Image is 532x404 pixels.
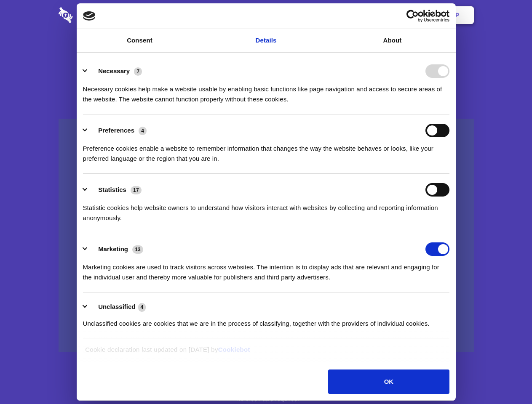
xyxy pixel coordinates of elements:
a: Wistia video thumbnail [59,119,474,352]
label: Statistics [98,186,126,193]
iframe: Drift Widget Chat Controller [490,362,522,394]
img: logo [83,11,96,21]
div: Preference cookies enable a website to remember information that changes the way the website beha... [83,137,449,164]
img: logo-wordmark-white-trans-d4663122ce5f474addd5e946df7df03e33cb6a1c49d2221995e7729f52c070b2.svg [59,7,131,23]
a: Details [203,29,329,52]
span: 4 [138,303,146,311]
label: Marketing [98,245,128,252]
h4: Auto-redaction of sensitive data, encrypted data sharing and self-destructing private chats. Shar... [59,77,474,104]
a: Usercentrics Cookiebot - opens in a new window [376,10,449,22]
button: Statistics (17) [83,183,147,197]
span: 7 [134,67,142,76]
button: Unclassified (4) [83,302,151,312]
div: Unclassified cookies are cookies that we are in the process of classifying, together with the pro... [83,312,449,329]
a: Login [382,2,419,28]
h1: Eliminate Slack Data Loss. [59,38,474,68]
button: Necessary (7) [83,64,147,78]
button: Preferences (4) [83,124,152,137]
div: Marketing cookies are used to track visitors across websites. The intention is to display ads tha... [83,256,449,282]
a: Contact [342,2,380,28]
a: Consent [77,29,203,52]
button: Marketing (13) [83,242,149,256]
div: Necessary cookies help make a website usable by enabling basic functions like page navigation and... [83,78,449,104]
a: About [329,29,456,52]
label: Necessary [98,67,130,74]
span: 4 [139,127,147,135]
label: Preferences [98,127,134,134]
a: Cookiebot [218,346,250,353]
a: Pricing [247,2,284,28]
div: Cookie declaration last updated on [DATE] by [79,345,453,361]
span: 17 [131,186,142,194]
span: 13 [132,245,143,254]
div: Statistic cookies help website owners to understand how visitors interact with websites by collec... [83,197,449,223]
button: OK [328,369,449,394]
